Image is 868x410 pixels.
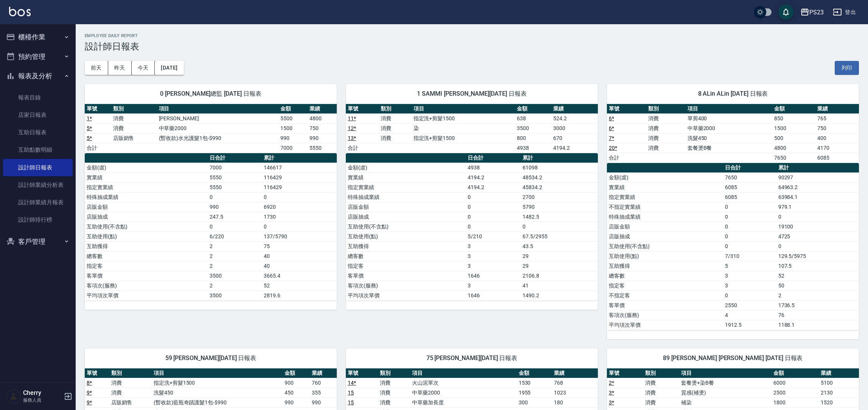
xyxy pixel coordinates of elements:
td: 0 [466,202,521,212]
td: 5550 [208,172,262,182]
td: 1912.5 [723,320,776,330]
span: 89 [PERSON_NAME] [PERSON_NAME] [DATE] 日報表 [616,354,850,362]
th: 累計 [262,153,337,163]
td: 特殊抽成業績 [85,192,208,202]
table: a dense table [346,153,598,301]
td: 特殊抽成業績 [346,192,466,202]
td: 2106.8 [521,271,598,281]
td: 1646 [466,271,521,281]
td: 2700 [521,192,598,202]
a: 店家日報表 [3,106,73,124]
td: 2 [208,281,262,290]
td: 互助獲得 [85,241,208,251]
td: 0 [262,222,337,231]
td: 合計 [607,153,646,163]
td: 52 [262,281,337,290]
td: 中草藥2000 [410,388,517,398]
td: 2 [208,241,262,251]
td: 670 [551,133,598,143]
td: 1646 [466,290,521,300]
td: 染 [412,123,515,133]
th: 項目 [157,104,279,114]
td: 5550 [308,143,337,153]
td: 0 [208,222,262,231]
td: 客項次(服務) [346,281,466,290]
img: Person [6,389,21,404]
td: 7650 [723,172,776,182]
td: 61098 [521,163,598,172]
td: (暫收款)水光護髮1包-$990 [157,133,279,143]
th: 累計 [521,153,598,163]
td: 3500 [208,271,262,281]
th: 業績 [308,104,337,114]
td: 1730 [262,212,337,222]
td: 4938 [515,143,551,153]
td: 0 [208,192,262,202]
div: PS23 [809,8,824,17]
td: 總客數 [607,271,723,281]
button: save [778,5,793,20]
td: 平均項次單價 [346,290,466,300]
td: 6085 [815,153,859,163]
td: 洗髮450 [152,388,283,398]
h3: 設計師日報表 [85,41,859,52]
td: 116429 [262,182,337,192]
td: 7000 [208,163,262,172]
td: 1955 [517,388,552,398]
td: 2550 [723,300,776,310]
td: 指定洗+剪髮1500 [152,378,283,388]
td: 特殊抽成業績 [607,212,723,222]
a: 設計師業績分析表 [3,176,73,194]
th: 類別 [646,104,686,114]
a: 15 [348,390,354,396]
td: 5 [723,261,776,271]
td: 3000 [551,123,598,133]
td: 0 [521,222,598,231]
td: 6/220 [208,231,262,241]
td: 0 [723,290,776,300]
img: Logo [9,7,31,16]
td: 2500 [772,388,819,398]
th: 業績 [551,104,598,114]
td: 67.5/2955 [521,231,598,241]
td: 146617 [262,163,337,172]
td: 7650 [772,153,816,163]
td: 116429 [262,172,337,182]
td: 4 [723,310,776,320]
td: 3500 [515,123,551,133]
td: 3500 [208,290,262,300]
td: 消費 [643,388,680,398]
th: 類別 [643,368,680,378]
a: 15 [348,399,354,405]
td: 19100 [776,222,859,231]
td: 指定實業績 [85,182,208,192]
td: 總客數 [346,251,466,261]
th: 類別 [111,104,157,114]
td: 50 [776,281,859,290]
table: a dense table [607,104,859,163]
h2: Employee Daily Report [85,33,859,38]
td: 中草藥2000 [686,123,772,133]
td: 互助使用(點) [85,231,208,241]
td: 實業績 [607,182,723,192]
td: 3 [466,281,521,290]
td: 2 [208,261,262,271]
td: 單剪400 [686,113,772,123]
td: 5500 [278,113,308,123]
th: 類別 [379,104,412,114]
td: 1500 [772,123,816,133]
td: 4725 [776,231,859,241]
td: 消費 [643,398,680,407]
td: 1736.5 [776,300,859,310]
td: 消費 [646,123,686,133]
td: 客單價 [607,300,723,310]
td: 互助使用(不含點) [346,222,466,231]
td: 765 [815,113,859,123]
td: 金額(虛) [607,172,723,182]
th: 業績 [310,368,337,378]
td: 0 [723,222,776,231]
td: 3 [466,241,521,251]
td: 店販銷售 [111,133,157,143]
td: 0 [723,212,776,222]
th: 類別 [378,368,410,378]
